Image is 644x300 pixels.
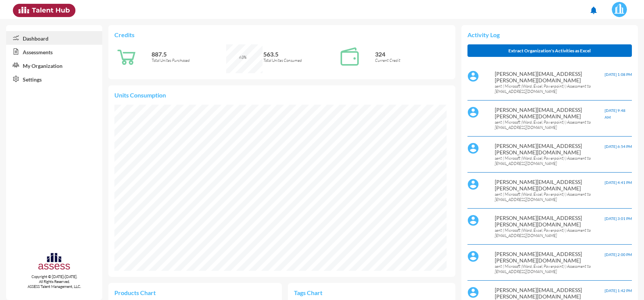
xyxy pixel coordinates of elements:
p: sent ( Microsoft (Word, Excel, Powerpoint) ) Assessment to [EMAIL_ADDRESS][DOMAIN_NAME] [495,228,604,238]
a: My Organization [6,58,102,72]
p: [PERSON_NAME][EMAIL_ADDRESS][PERSON_NAME][DOMAIN_NAME] [495,143,604,155]
span: [DATE] 1:42 PM [605,288,632,293]
span: [DATE] 4:41 PM [605,180,632,185]
mat-icon: notifications [589,6,598,15]
p: 324 [375,50,449,58]
p: sent ( Microsoft (Word, Excel, Powerpoint) ) Assessment to [EMAIL_ADDRESS][DOMAIN_NAME] [495,155,604,166]
p: [PERSON_NAME][EMAIL_ADDRESS][PERSON_NAME][DOMAIN_NAME] [495,287,604,300]
img: default%20profile%20image.svg [467,215,479,226]
img: default%20profile%20image.svg [467,143,479,154]
img: default%20profile%20image.svg [467,287,479,298]
p: Units Consumption [114,91,449,99]
p: [PERSON_NAME][EMAIL_ADDRESS][PERSON_NAME][DOMAIN_NAME] [495,179,604,192]
img: default%20profile%20image.svg [467,71,479,82]
p: Total Unites Purchased [152,58,226,63]
span: [DATE] 6:54 PM [605,144,632,149]
p: [PERSON_NAME][EMAIL_ADDRESS][PERSON_NAME][DOMAIN_NAME] [495,107,604,119]
img: default%20profile%20image.svg [467,251,479,262]
img: assesscompany-logo.png [38,252,71,273]
button: Extract Organization's Activities as Excel [467,44,632,57]
p: sent ( Microsoft (Word, Excel, Powerpoint) ) Assessment to [EMAIL_ADDRESS][DOMAIN_NAME] [495,119,604,130]
span: [DATE] 1:08 PM [605,72,632,77]
p: sent ( Microsoft (Word, Excel, Powerpoint) ) Assessment to [EMAIL_ADDRESS][DOMAIN_NAME] [495,83,604,94]
p: sent ( Microsoft (Word, Excel, Powerpoint) ) Assessment to [EMAIL_ADDRESS][DOMAIN_NAME] [495,192,604,202]
p: [PERSON_NAME][EMAIL_ADDRESS][PERSON_NAME][DOMAIN_NAME] [495,251,604,264]
p: Current Credit [375,58,449,63]
a: Assessments [6,45,102,58]
span: [DATE] 3:01 PM [605,216,632,221]
p: [PERSON_NAME][EMAIL_ADDRESS][PERSON_NAME][DOMAIN_NAME] [495,215,604,228]
p: Credits [114,31,449,38]
img: default%20profile%20image.svg [467,179,479,190]
img: default%20profile%20image.svg [467,107,479,118]
span: 63% [239,55,247,60]
p: Activity Log [467,31,632,38]
p: Tags Chart [294,289,372,296]
a: Settings [6,72,102,86]
span: [DATE] 2:00 PM [605,252,632,257]
p: 887.5 [152,50,226,58]
p: 563.5 [263,50,338,58]
p: sent ( Microsoft (Word, Excel, Powerpoint) ) Assessment to [EMAIL_ADDRESS][DOMAIN_NAME] [495,264,604,274]
p: Total Unites Consumed [263,58,338,63]
span: [DATE] 9:48 AM [605,108,625,119]
p: [PERSON_NAME][EMAIL_ADDRESS][PERSON_NAME][DOMAIN_NAME] [495,71,604,83]
p: Copyright © [DATE]-[DATE]. All Rights Reserved. ASSESS Talent Management, LLC. [6,274,102,289]
a: Dashboard [6,31,102,45]
p: Products Chart [114,289,195,296]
